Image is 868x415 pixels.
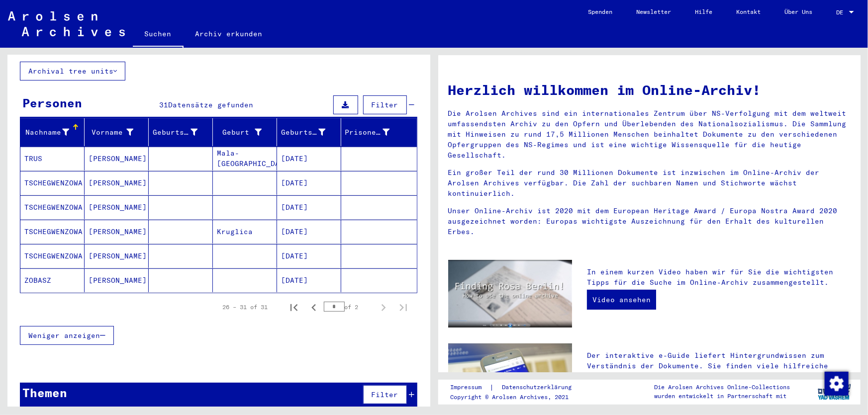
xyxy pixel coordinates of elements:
div: Zustimmung ändern [824,371,848,395]
div: Prisoner # [345,124,405,140]
div: Themen [22,384,67,402]
mat-cell: [PERSON_NAME] [85,147,149,170]
mat-cell: [DATE] [277,268,341,292]
div: Prisoner # [345,127,390,138]
div: Vorname [89,124,148,140]
mat-header-cell: Nachname [20,118,85,146]
button: Filter [363,95,407,114]
p: Der interaktive e-Guide liefert Hintergrundwissen zum Verständnis der Dokumente. Sie finden viele... [587,350,851,392]
div: Geburt‏ [217,124,277,140]
div: Geburtsname [153,124,212,140]
a: Suchen [133,22,184,48]
img: Arolsen_neg.svg [8,11,125,36]
a: Archiv erkunden [184,22,275,46]
div: Personen [22,94,82,112]
div: | [450,382,583,393]
mat-cell: TSCHEGWENZOWA [20,195,85,219]
span: 31 [159,100,168,109]
mat-header-cell: Geburtsname [149,118,213,146]
mat-cell: TRUS [20,147,85,170]
mat-cell: Kruglica [213,220,277,244]
h1: Herzlich willkommen im Online-Archiv! [448,80,851,100]
mat-cell: [DATE] [277,195,341,219]
span: Datensätze gefunden [168,100,253,109]
div: Nachname [24,127,69,138]
mat-cell: [PERSON_NAME] [85,268,149,292]
img: yv_logo.png [816,379,853,404]
a: Video ansehen [587,290,656,310]
mat-header-cell: Geburtsdatum [277,118,341,146]
button: Last page [393,297,413,317]
span: Weniger anzeigen [28,331,100,340]
mat-cell: [PERSON_NAME] [85,171,149,195]
span: Filter [372,390,398,399]
div: Geburtsdatum [281,124,341,140]
div: Geburtsdatum [281,127,326,138]
mat-cell: Mala-[GEOGRAPHIC_DATA] [213,147,277,170]
p: Die Arolsen Archives sind ein internationales Zentrum über NS-Verfolgung mit dem weltweit umfasse... [448,108,851,161]
mat-cell: [PERSON_NAME] [85,244,149,268]
mat-cell: TSCHEGWENZOWA [20,171,85,195]
div: Nachname [24,124,84,140]
button: Archival tree units [20,62,125,81]
div: of 2 [324,302,374,312]
button: Filter [363,385,407,404]
a: Datenschutzerklärung [494,382,583,393]
mat-header-cell: Prisoner # [341,118,417,146]
mat-cell: TSCHEGWENZOWA [20,220,85,244]
p: Die Arolsen Archives Online-Collections [654,383,790,392]
mat-header-cell: Vorname [85,118,149,146]
button: Previous page [304,297,324,317]
mat-cell: [DATE] [277,171,341,195]
div: Geburt‏ [217,127,262,138]
p: Ein großer Teil der rund 30 Millionen Dokumente ist inzwischen im Online-Archiv der Arolsen Archi... [448,167,851,199]
button: First page [284,297,304,317]
p: Copyright © Arolsen Archives, 2021 [450,393,583,402]
p: Unser Online-Archiv ist 2020 mit dem European Heritage Award / Europa Nostra Award 2020 ausgezeic... [448,206,851,237]
mat-cell: [DATE] [277,147,341,170]
span: DE [836,9,847,16]
mat-cell: ZOBASZ [20,268,85,292]
mat-header-cell: Geburt‏ [213,118,277,146]
div: Vorname [89,127,133,138]
mat-cell: TSCHEGWENZOWA [20,244,85,268]
mat-cell: [DATE] [277,220,341,244]
img: Zustimmung ändern [825,372,849,396]
p: In einem kurzen Video haben wir für Sie die wichtigsten Tipps für die Suche im Online-Archiv zusa... [587,267,851,288]
span: Filter [372,100,398,109]
button: Next page [374,297,393,317]
mat-cell: [PERSON_NAME] [85,195,149,219]
mat-cell: [DATE] [277,244,341,268]
mat-cell: [PERSON_NAME] [85,220,149,244]
div: Geburtsname [153,127,197,138]
div: 26 – 31 of 31 [223,303,268,312]
img: video.jpg [448,260,573,328]
a: Impressum [450,382,489,393]
button: Weniger anzeigen [20,326,114,345]
p: wurden entwickelt in Partnerschaft mit [654,392,790,401]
